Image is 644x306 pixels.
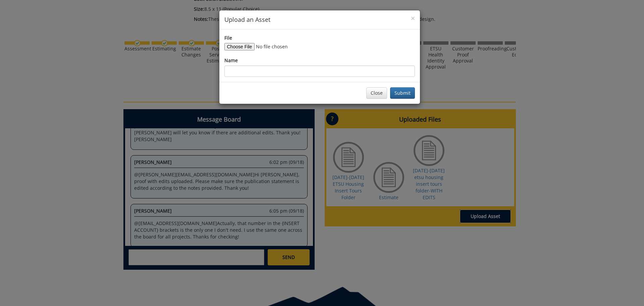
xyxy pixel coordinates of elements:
[366,87,387,99] button: Close
[224,35,232,41] label: File
[224,57,238,64] label: Name
[411,15,415,22] button: Close
[224,15,415,24] h4: Upload an Asset
[411,13,415,23] span: ×
[390,87,415,99] button: Submit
